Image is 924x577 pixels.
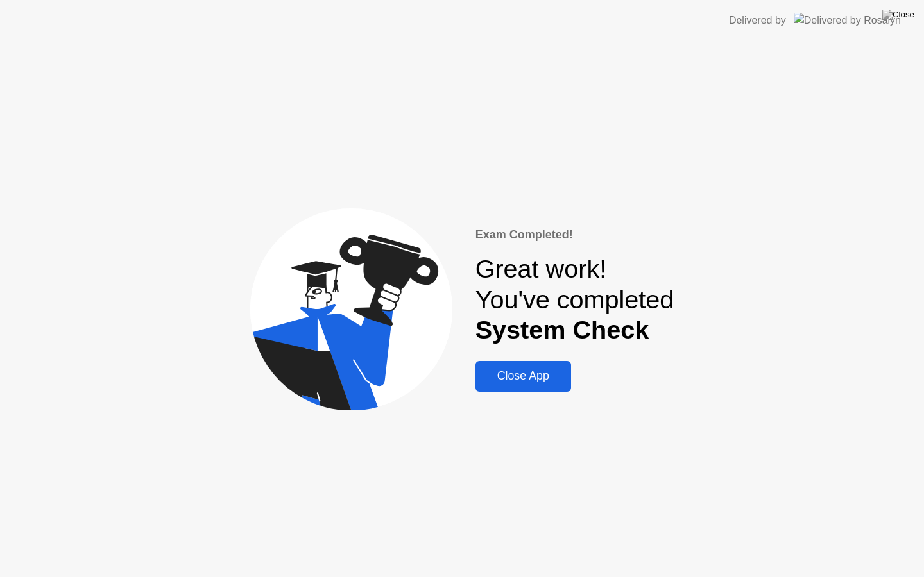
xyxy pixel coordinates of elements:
button: Close App [475,361,571,392]
b: System Check [475,315,649,344]
div: Great work! You've completed [475,254,674,346]
div: Exam Completed! [475,226,674,244]
img: Close [882,10,914,20]
div: Delivered by [729,13,786,28]
div: Close App [479,369,567,383]
img: Delivered by Rosalyn [794,13,901,28]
